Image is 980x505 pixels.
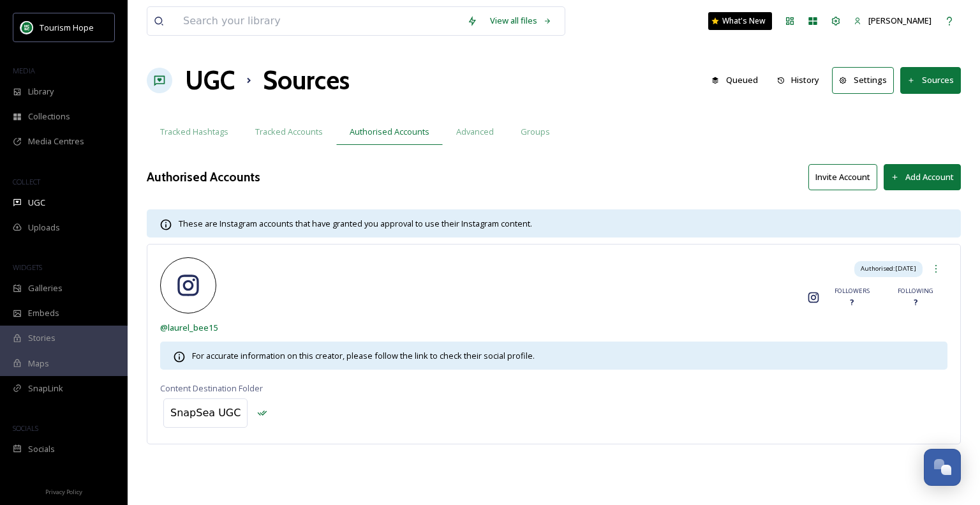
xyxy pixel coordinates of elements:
span: MEDIA [13,66,35,75]
span: COLLECT [13,177,40,186]
span: Authorised Accounts [350,126,429,138]
div: SnapSea UGC [170,405,241,421]
button: Queued [705,68,764,93]
button: Open Chat [924,449,961,486]
span: @ laurel_bee15 [160,322,218,333]
img: logo.png [20,21,33,34]
span: Collections [28,110,70,123]
a: Settings [832,67,900,93]
a: View all files [484,8,558,33]
span: Maps [28,358,49,370]
span: ? [850,296,854,308]
span: SOCIALS [13,423,38,433]
a: [PERSON_NAME] [847,8,938,33]
span: Embeds [28,307,59,319]
span: Galleries [28,282,63,294]
button: Invite Account [808,164,877,190]
a: UGC [185,61,235,100]
span: Tracked Hashtags [160,126,228,138]
input: Search your library [177,7,461,35]
button: Settings [832,67,894,93]
span: Privacy Policy [45,488,82,496]
span: Advanced [456,126,494,138]
a: History [771,68,833,93]
span: Stories [28,332,56,344]
span: These are Instagram accounts that have granted you approval to use their Instagram content. [179,218,532,229]
span: [PERSON_NAME] [868,15,932,26]
span: Tracked Accounts [255,126,323,138]
span: Library [28,86,54,98]
a: Queued [705,68,771,93]
a: What's New [708,12,772,30]
span: Groups [521,126,550,138]
span: Tourism Hope [40,22,94,33]
a: Privacy Policy [45,483,82,499]
span: UGC [28,197,45,209]
span: Media Centres [28,135,84,147]
h3: Authorised Accounts [147,168,260,186]
span: Uploads [28,222,60,234]
button: Add Account [884,164,961,190]
span: Authorised: [DATE] [861,264,916,273]
button: History [771,68,826,93]
span: FOLLOWING [898,287,933,296]
span: WIDGETS [13,262,42,272]
a: @laurel_bee15 [160,320,218,335]
span: ? [914,296,918,308]
span: For accurate information on this creator, please follow the link to check their social profile. [192,350,535,361]
span: Content Destination Folder [160,382,263,395]
button: Sources [900,67,961,93]
span: SnapLink [28,382,63,395]
h1: Sources [263,61,350,100]
span: FOLLOWERS [835,287,870,296]
span: Socials [28,443,55,455]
